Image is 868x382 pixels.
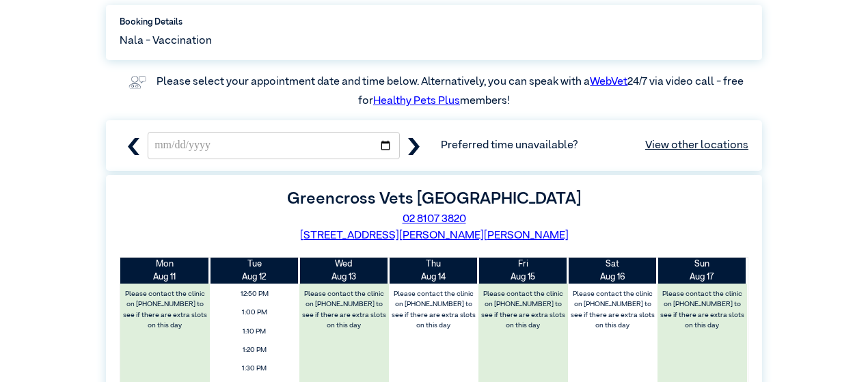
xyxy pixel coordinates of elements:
a: WebVet [590,77,627,87]
img: vet [124,71,150,93]
span: 1:10 PM [214,324,296,340]
a: Healthy Pets Plus [373,96,460,107]
th: Aug 13 [299,258,389,284]
span: 1:00 PM [214,305,296,320]
label: Booking Details [120,16,748,29]
a: View other locations [645,137,748,154]
th: Aug 11 [120,258,210,284]
label: Please select your appointment date and time below. Alternatively, you can speak with a 24/7 via ... [157,77,746,107]
label: Please contact the clinic on [PHONE_NUMBER] to see if there are extra slots on this day [301,286,388,333]
span: 1:30 PM [214,361,296,377]
label: Greencross Vets [GEOGRAPHIC_DATA] [287,191,581,207]
span: 1:20 PM [214,342,296,358]
span: 12:50 PM [214,286,296,302]
th: Aug 15 [478,258,568,284]
label: Please contact the clinic on [PHONE_NUMBER] to see if there are extra slots on this day [122,286,209,333]
th: Aug 17 [657,258,747,284]
span: Preferred time unavailable? [441,137,748,154]
span: Nala - Vaccination [120,33,212,49]
label: Please contact the clinic on [PHONE_NUMBER] to see if there are extra slots on this day [479,286,567,333]
label: Please contact the clinic on [PHONE_NUMBER] to see if there are extra slots on this day [390,286,477,333]
th: Aug 16 [568,258,657,284]
a: [STREET_ADDRESS][PERSON_NAME][PERSON_NAME] [300,230,569,241]
label: Please contact the clinic on [PHONE_NUMBER] to see if there are extra slots on this day [658,286,746,333]
th: Aug 14 [389,258,478,284]
label: Please contact the clinic on [PHONE_NUMBER] to see if there are extra slots on this day [569,286,656,333]
a: 02 8107 3820 [403,214,466,225]
th: Aug 12 [210,258,299,284]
